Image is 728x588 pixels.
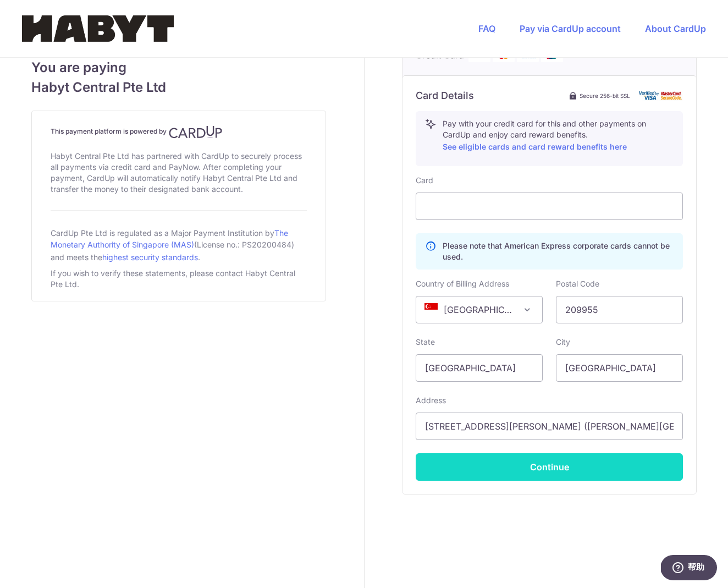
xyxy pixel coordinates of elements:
label: Address [416,395,446,406]
img: card secure [639,91,683,100]
h6: Card Details [416,89,474,102]
label: Country of Billing Address [416,278,509,289]
label: Card [416,175,433,186]
label: Postal Code [556,278,599,289]
div: If you wish to verify these statements, please contact Habyt Central Pte Ltd. [51,266,307,292]
iframe: Secure card payment input frame [425,200,674,213]
input: Example 123456 [556,296,683,323]
span: Singapore [416,296,543,323]
span: You are paying [31,58,326,78]
span: Secure 256-bit SSL [580,91,630,100]
div: Habyt Central Pte Ltd has partnered with CardUp to securely process all payments via credit card ... [51,149,307,197]
button: Continue [416,453,683,481]
a: highest security standards [102,252,198,262]
a: See eligible cards and card reward benefits here [443,142,627,151]
span: Habyt Central Pte Ltd [31,78,326,97]
p: Please note that American Express corporate cards cannot be used. [443,240,674,262]
div: CardUp Pte Ltd is regulated as a Major Payment Institution by (License no.: PS20200484) and meets... [51,224,307,266]
a: FAQ [478,23,495,34]
span: Singapore [416,296,542,323]
a: Pay via CardUp account [520,23,621,34]
p: Pay with your credit card for this and other payments on CardUp and enjoy card reward benefits. [443,118,674,153]
h4: This payment platform is powered by [51,125,307,139]
img: CardUp [169,125,223,139]
label: State [416,337,435,348]
iframe: 打开一个小组件，您可以在其中找到更多信息 [661,555,717,582]
a: About CardUp [645,23,706,34]
label: City [556,337,570,348]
